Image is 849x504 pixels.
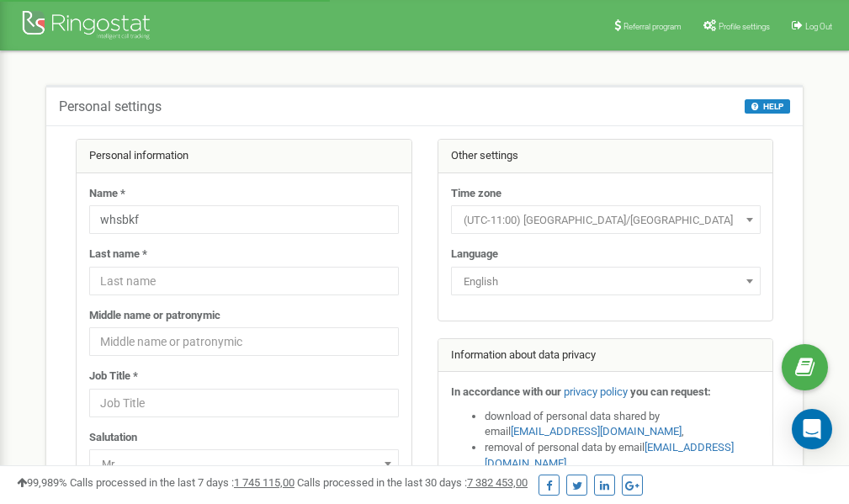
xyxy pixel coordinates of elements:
label: Last name * [89,247,147,263]
strong: In accordance with our [451,385,561,398]
span: English [451,267,761,295]
span: English [457,270,755,294]
div: Other settings [438,140,773,173]
span: Mr. [95,453,393,476]
a: privacy policy [564,385,628,398]
span: Referral program [623,22,682,31]
span: Mr. [89,449,399,478]
label: Language [451,247,498,263]
label: Job Title * [89,369,138,385]
li: removal of personal data by email , [485,440,761,471]
span: Log Out [805,22,832,31]
a: [EMAIL_ADDRESS][DOMAIN_NAME] [511,425,682,438]
div: Open Intercom Messenger [792,409,832,449]
u: 1 745 115,00 [234,476,294,489]
input: Job Title [89,389,399,417]
span: Profile settings [719,22,770,31]
div: Information about data privacy [438,339,773,373]
label: Name * [89,186,125,202]
span: Calls processed in the last 7 days : [70,476,294,489]
input: Last name [89,267,399,295]
div: Personal information [77,140,411,173]
label: Time zone [451,186,501,202]
strong: you can request: [630,385,711,398]
button: HELP [745,99,790,114]
span: (UTC-11:00) Pacific/Midway [451,205,761,234]
span: 99,989% [17,476,67,489]
li: download of personal data shared by email , [485,409,761,440]
span: (UTC-11:00) Pacific/Midway [457,209,755,232]
span: Calls processed in the last 30 days : [297,476,528,489]
label: Salutation [89,430,137,446]
input: Name [89,205,399,234]
u: 7 382 453,00 [467,476,528,489]
label: Middle name or patronymic [89,308,220,324]
h5: Personal settings [59,99,162,114]
input: Middle name or patronymic [89,327,399,356]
